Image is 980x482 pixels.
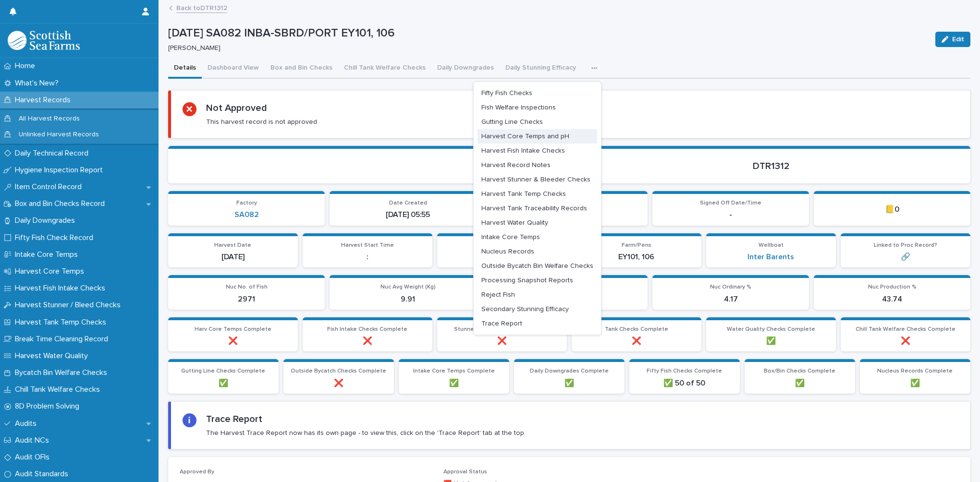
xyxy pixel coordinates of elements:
span: Nuc No. of Fish [226,284,268,290]
span: Wellboat [759,242,784,248]
p: ❌ [174,337,292,346]
span: Intake Core Temps Complete [413,368,495,374]
p: Home [11,61,43,71]
p: 43.74 [820,295,965,304]
p: [DATE] SA082 INBA-SBRD/PORT EY101, 106 [168,26,928,40]
p: 8D Problem Solving [11,402,87,411]
p: Chill Tank Welfare Checks [11,385,108,394]
p: ❌ [577,337,696,346]
a: Inter Barents [747,253,794,262]
p: Harvest Stunner / Bleed Checks [11,301,128,310]
span: Linked to Proc Record? [874,242,937,248]
p: Item Control Record [11,182,89,192]
p: ✅ [750,379,849,388]
a: Back toDTR1312 [176,2,227,13]
p: This harvest record is not approved [206,118,317,126]
span: Outside Bycatch Checks Complete [291,368,386,374]
p: Harvest Water Quality [11,351,96,361]
span: Nucleus Records [481,248,534,255]
button: Daily Downgrades [431,59,500,79]
p: Daily Technical Record [11,149,96,158]
p: - [658,210,803,219]
span: Harvest Fish Intake Checks [481,147,565,154]
p: ✅ 50 of 50 [635,379,734,388]
span: Stunner Bleeder Checks Complete [454,326,550,332]
span: Reject Fish [481,291,515,298]
button: Chill Tank Welfare Checks [338,59,431,79]
span: Fish Welfare Inspections [481,104,556,111]
p: Fifty Fish Check Record [11,233,101,242]
span: Harvest Tank Temp Checks [481,191,566,197]
span: Nucleus Records Complete [877,368,953,374]
p: Bycatch Bin Welfare Checks [11,368,115,377]
p: 🔗 [846,253,965,262]
span: Fifty Fish Checks Complete [647,368,722,374]
p: Hygiene Inspection Report [11,166,110,175]
span: Harvest Core Temps and pH [481,133,569,140]
span: Factory [236,200,257,206]
span: Approval Status [443,469,487,475]
span: Farm/Pens [622,242,651,248]
span: Harvest Stunner & Bleeder Checks [481,176,590,183]
p: Audits [11,419,44,428]
span: Harvest Water Quality [481,219,548,226]
span: Date Created [389,200,427,206]
p: ❌ [308,337,427,346]
button: Dashboard View [202,59,265,79]
span: Harvest Record Notes [481,162,551,169]
p: Unlinked Harvest Records [11,131,107,139]
span: Chill Tank Welfare Checks Complete [856,326,955,332]
span: Fish Intake Checks Complete [327,326,407,332]
p: ❌ [289,379,388,388]
span: Nuc Avg Weight (Kg) [380,284,436,290]
p: ❌ [846,337,965,346]
span: Secondary Stunning Efficacy [481,306,569,313]
p: Harvest Records [11,96,78,105]
p: The Harvest Trace Report now has its own page - to view this, click on the 'Trace Report' tab at ... [206,429,526,437]
span: Intake Core Temps [481,234,540,241]
span: Tank Checks Complete [605,326,668,332]
p: [PERSON_NAME] [168,44,924,52]
span: Fifty Fish Checks [481,90,532,96]
button: Daily Stunning Efficacy [500,59,582,79]
span: Harvest Start Time [341,242,394,248]
p: ✅ [712,337,830,346]
span: Signed Off Date/Time [700,200,761,206]
p: [DATE] 05:55 [335,210,480,219]
span: Water Quality Checks Complete [727,326,815,332]
h2: Trace Report [206,413,262,425]
p: Audit OFIs [11,453,57,462]
p: 3.5 [443,253,561,262]
p: ❌ [443,337,561,346]
span: Nuc Production % [868,284,917,290]
button: Box and Bin Checks [265,59,338,79]
p: Harvest Fish Intake Checks [11,284,113,293]
p: DTR1312 [583,160,959,172]
p: : [308,253,427,262]
span: Gutting Line Checks [481,119,543,125]
span: Approved By [180,469,214,475]
p: Intake Core Temps [11,250,86,259]
a: SA082 [234,210,259,219]
p: Harvest Tank Temp Checks [11,318,114,327]
p: [DATE] [174,253,292,262]
p: Harvest Core Temps [11,267,92,276]
p: ✅ [866,379,965,388]
p: Daily Downgrades [11,216,83,225]
h2: Not Approved [206,102,267,114]
p: All Harvest Records [11,115,87,123]
span: Harvest Tank Traceability Records [481,205,587,212]
span: Nuc Ordinary % [710,284,751,290]
p: ✅ [174,379,273,388]
p: ✅ [404,379,503,388]
p: Audit NCs [11,436,57,445]
img: mMrefqRFQpe26GRNOUkG [8,31,80,50]
p: 9.91 [335,295,480,304]
span: Harvest Date [214,242,251,248]
span: Box/Bin Checks Complete [764,368,835,374]
p: What's New? [11,79,66,88]
p: Box and Bin Checks Record [11,199,112,208]
p: EY101, 106 [577,253,696,262]
button: Edit [935,32,970,47]
span: Harv Core Temps Complete [195,326,271,332]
